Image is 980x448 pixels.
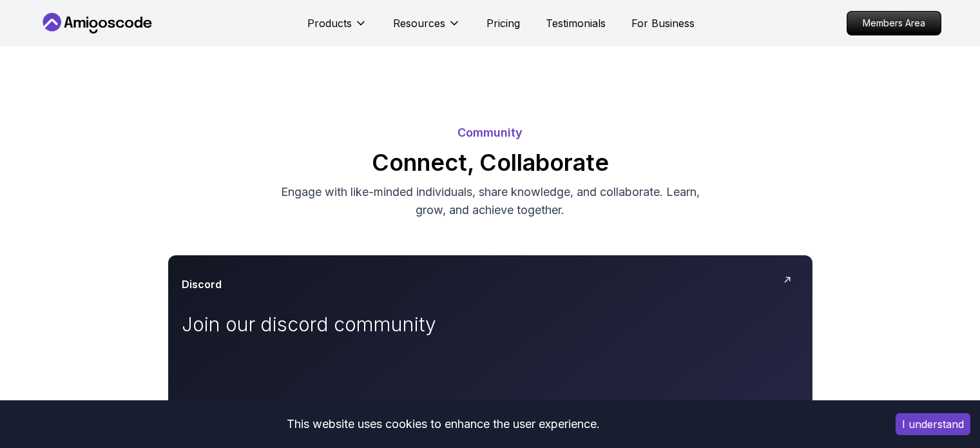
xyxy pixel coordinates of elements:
[486,15,520,31] a: Pricing
[393,15,461,41] button: Resources
[393,15,445,31] p: Resources
[182,277,222,292] h3: Discord
[307,15,367,41] button: Products
[847,11,941,35] a: Members Area
[896,413,970,435] button: Accept cookies
[274,183,707,219] p: Engage with like-minded individuals, share knowledge, and collaborate. Learn, grow, and achieve t...
[39,124,941,142] p: Community
[847,12,941,35] p: Members Area
[39,150,941,175] h2: Connect, Collaborate
[10,410,876,438] div: This website uses cookies to enhance the user experience.
[546,15,606,31] a: Testimonials
[182,313,472,336] p: Join our discord community
[631,15,695,31] a: For Business
[307,15,352,31] p: Products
